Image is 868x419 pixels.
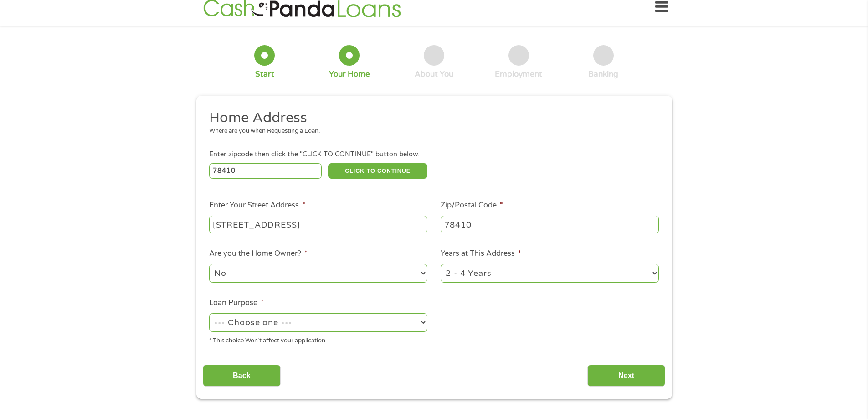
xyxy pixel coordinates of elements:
[255,69,274,79] div: Start
[209,163,322,179] input: Enter Zipcode (e.g 01510)
[441,249,521,259] label: Years at This Address
[209,249,308,259] label: Are you the Home Owner?
[495,69,542,79] div: Employment
[209,150,658,160] div: Enter zipcode then click the "CLICK TO CONTINUE" button below.
[209,201,305,210] label: Enter Your Street Address
[209,109,652,127] h2: Home Address
[209,127,652,136] div: Where are you when Requesting a Loan.
[588,69,618,79] div: Banking
[209,333,427,346] div: * This choice Won’t affect your application
[209,216,427,233] input: 1 Main Street
[415,69,453,79] div: About You
[441,201,503,210] label: Zip/Postal Code
[203,365,281,387] input: Back
[328,163,427,179] button: CLICK TO CONTINUE
[209,298,264,308] label: Loan Purpose
[329,69,370,79] div: Your Home
[587,365,665,387] input: Next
